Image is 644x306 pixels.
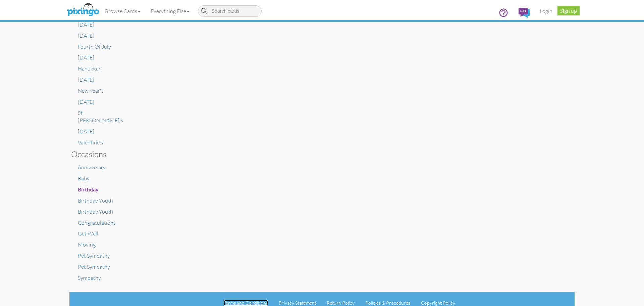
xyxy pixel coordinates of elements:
a: [DATE] [78,128,94,135]
a: Policies & Procedures [365,300,410,306]
a: Moving [78,241,96,248]
a: Birthday [78,186,99,193]
a: Hanukkah [78,65,102,72]
a: Birthday Youth [78,197,113,204]
a: [DATE] [78,32,94,39]
a: [DATE] [78,98,94,105]
a: New Year's [78,87,104,94]
a: Anniversary [78,164,106,171]
a: [DATE] [78,21,94,28]
a: Get Well [78,230,98,237]
a: Congratulations [78,219,116,226]
a: Baby [78,175,90,182]
a: Pet Sympathy [78,252,110,259]
a: Fourth Of July [78,43,111,50]
a: Pet Sympathy [78,263,110,270]
a: Return Policy [327,300,355,306]
a: Terms and Conditions [224,300,268,306]
a: Copyright Policy [421,300,455,306]
a: Valentine's [78,139,103,146]
a: [DATE] [78,76,94,83]
img: comments.svg [519,8,530,18]
a: Sympathy [78,274,101,281]
a: Login [535,3,557,19]
a: Privacy Statement [279,300,316,306]
a: St. [PERSON_NAME]'s [78,110,123,124]
input: Search cards [198,5,262,17]
span: Birthday [78,186,99,192]
a: [DATE] [78,54,94,61]
a: Sign up [557,6,580,15]
h3: Occasions [71,150,120,159]
a: Browse Cards [100,3,146,19]
a: Birthday Youth [78,208,113,215]
a: Everything Else [146,3,195,19]
img: pixingo logo [65,2,101,18]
